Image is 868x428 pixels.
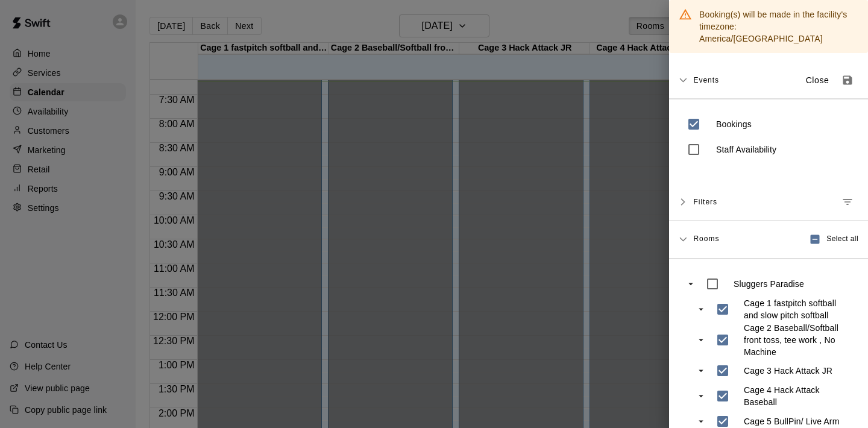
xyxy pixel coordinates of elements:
[693,191,717,213] span: Filters
[826,233,858,245] span: Select all
[699,4,858,49] div: Booking(s) will be made in the facility's timezone: America/[GEOGRAPHIC_DATA]
[744,415,839,427] p: Cage 5 BullPin/ Live Arm
[693,69,719,91] span: Events
[716,143,776,156] p: Staff Availability
[744,384,851,408] p: Cage 4 Hack Attack Baseball
[744,297,851,321] p: Cage 1 fastpitch softball and slow pitch softball
[693,233,719,243] span: Rooms
[669,62,868,99] div: EventsClose sidebarSave as default view
[716,118,752,130] p: Bookings
[744,365,832,377] p: Cage 3 Hack Attack JR
[669,221,868,259] div: RoomsSelect all
[806,74,829,87] p: Close
[837,191,858,213] button: Manage filters
[744,322,851,358] p: Cage 2 Baseball/Softball front toss, tee work , No Machine
[669,184,868,221] div: FiltersManage filters
[734,278,804,290] p: Sluggers Paradise
[837,69,858,91] button: Save as default view
[798,71,837,90] button: Close sidebar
